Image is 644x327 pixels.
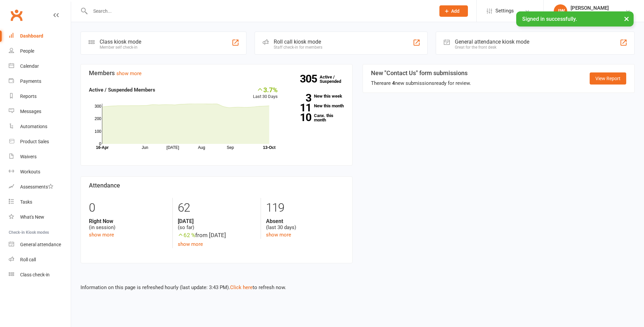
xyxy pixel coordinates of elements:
a: 11New this month [288,104,344,108]
a: Payments [9,74,71,89]
div: Workouts [20,169,40,174]
div: Member self check-in [100,45,141,50]
div: Calendar [20,63,39,69]
a: Reports [9,89,71,104]
a: Messages [9,104,71,119]
a: show more [89,232,114,238]
strong: Right Now [89,218,167,224]
a: Automations [9,119,71,134]
button: × [621,11,633,26]
div: (last 30 days) [266,218,344,231]
strong: 10 [288,112,311,122]
div: [PERSON_NAME] [571,5,609,11]
div: Assessments [20,184,53,189]
div: Class kiosk mode [100,39,141,45]
strong: Absent [266,218,344,224]
div: Information on this page is refreshed hourly (last update: 3:43 PM). to refresh now. [71,274,644,291]
div: General attendance [20,242,61,247]
div: (so far) [178,218,256,231]
a: Assessments [9,179,71,195]
strong: 4 [392,80,395,86]
a: show more [116,70,142,76]
span: Settings [495,3,514,18]
strong: Active / Suspended Members [89,87,155,93]
div: Messages [20,109,41,114]
a: 10Canx. this month [288,113,344,122]
a: View Report [590,72,626,85]
a: What's New [9,210,71,225]
div: 3.7% [253,86,278,93]
a: Click here [230,284,253,290]
a: Roll call [9,252,71,267]
a: show more [178,241,203,247]
div: 62 [178,198,256,218]
strong: 305 [300,74,320,84]
div: What's New [20,214,44,220]
a: People [9,44,71,59]
div: Payments [20,78,41,84]
strong: 11 [288,103,311,113]
div: General attendance kiosk mode [455,39,529,45]
div: (in session) [89,218,167,231]
div: Reports [20,94,37,99]
div: Automations [20,124,47,129]
div: 0 [89,198,167,218]
a: 305Active / Suspended [320,70,349,89]
h3: Members [89,70,344,76]
div: Staff check-in for members [274,45,322,50]
a: Calendar [9,59,71,74]
a: show more [266,232,291,238]
div: Strive Motion [571,11,609,17]
a: Workouts [9,164,71,179]
div: Waivers [20,154,37,159]
div: Product Sales [20,139,49,144]
a: Class kiosk mode [9,267,71,282]
strong: [DATE] [178,218,256,224]
h3: New "Contact Us" form submissions [371,70,471,76]
div: There are new submissions ready for review. [371,79,471,87]
div: Roll call kiosk mode [274,39,322,45]
strong: 3 [288,93,311,103]
span: 62 % [178,232,195,238]
div: Dashboard [20,33,43,39]
a: General attendance kiosk mode [9,237,71,252]
button: Add [439,5,468,17]
a: Waivers [9,149,71,164]
input: Search... [88,6,431,16]
div: Last 30 Days [253,86,278,100]
a: Tasks [9,195,71,210]
a: Product Sales [9,134,71,149]
span: Add [451,8,460,14]
span: Signed in successfully. [522,16,577,22]
div: Class check-in [20,272,50,277]
div: Great for the front desk [455,45,529,50]
div: Roll call [20,257,36,262]
a: Clubworx [8,7,25,23]
div: Tasks [20,199,32,205]
a: 3New this week [288,94,344,98]
div: People [20,48,34,54]
div: 119 [266,198,344,218]
h3: Attendance [89,182,344,189]
div: JW [554,4,567,18]
a: Dashboard [9,29,71,44]
div: from [DATE] [178,231,256,240]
